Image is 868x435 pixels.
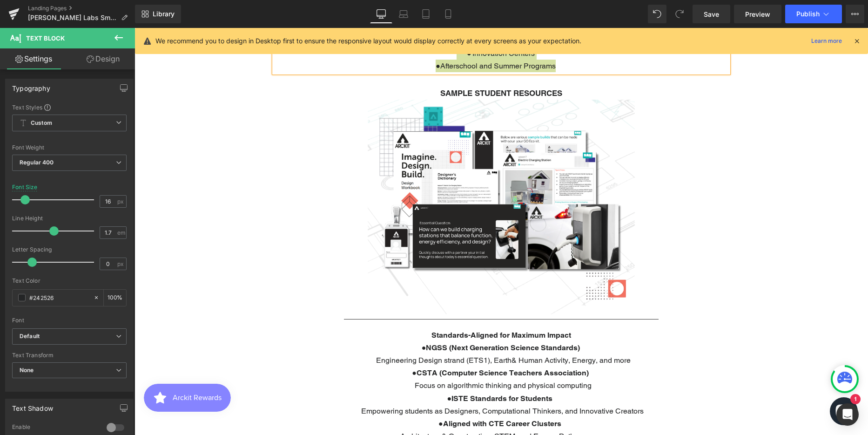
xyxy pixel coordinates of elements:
div: Font [12,317,127,324]
span: Focus on algorithmic thinking and physical computing [265,353,457,362]
a: Laptop [392,5,415,23]
span: Empowering students as Designers, Computational Thinkers, and Innovative Creators [214,379,509,387]
b: Custom [31,119,52,127]
button: Undo [648,5,666,23]
div: Text Styles [12,103,127,111]
div: Text Transform [12,352,127,359]
span: ● [301,34,306,42]
span: px [117,198,125,204]
button: Redo [670,5,689,23]
span: Afterschool and Summer Programs [306,34,421,42]
div: Enable [12,423,97,433]
span: Standards-Aligned for Maximum Impact [297,303,437,312]
span: ● [332,21,337,30]
span: Library [153,10,175,18]
a: New Library [135,5,181,23]
b: NGSS (Next Generation Science Standards) [291,315,445,324]
input: Color [29,292,89,303]
a: Design [69,48,137,69]
span: Text Block [26,34,65,42]
span: CSTA (Computer Science Teachers Association) [282,340,454,349]
a: Learn more [807,35,846,47]
span: Architecture & Construction, STEM, and Energy Pathways [266,404,457,413]
a: Preview [734,5,781,23]
b: Aligned with CTE Career Clusters [309,391,427,400]
div: Font Weight [12,144,127,151]
div: Open Intercom Messenger [836,403,859,426]
b: None [20,367,34,374]
span: ● [304,391,309,400]
span: Preview [745,9,770,19]
span: ● [342,8,347,17]
span: Publish [796,10,820,18]
i: Default [20,333,40,340]
span: Save [704,9,719,19]
strong: SAMPLE STUDENT RESOURCES [306,61,428,70]
a: Mobile [437,5,459,23]
iframe: Button to open loyalty program pop-up [9,356,96,384]
button: Publish [785,5,842,23]
div: % [104,290,126,306]
span: [PERSON_NAME] Labs Smart Design Pack [28,14,117,21]
b: ISTE Standards for Students [317,366,418,375]
span: px [117,261,125,267]
button: More [846,5,864,23]
span: em [117,230,125,236]
span: Innovation Centers [338,21,400,30]
p: We recommend you to design in Desktop first to ensure the responsive layout would display correct... [155,36,581,46]
b: Regular 400 [20,159,54,166]
div: Typography [12,79,50,92]
inbox-online-store-chat: Shopify online store chat [693,369,726,400]
span: Engineering Design strand (ETS1), Earth& Human Activity, Energy, and more [227,328,496,337]
a: Desktop [370,5,392,23]
span: ● [277,340,282,349]
div: Font Size [12,184,38,190]
span: ● [287,315,292,324]
span: ● [313,366,317,375]
a: Tablet [415,5,437,23]
div: Letter Spacing [12,246,127,253]
a: Landing Pages [28,5,135,12]
span: Makerspaces [346,8,390,17]
div: Text Color [12,278,127,284]
div: Text Shadow [12,399,53,412]
div: Line Height [12,215,127,222]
